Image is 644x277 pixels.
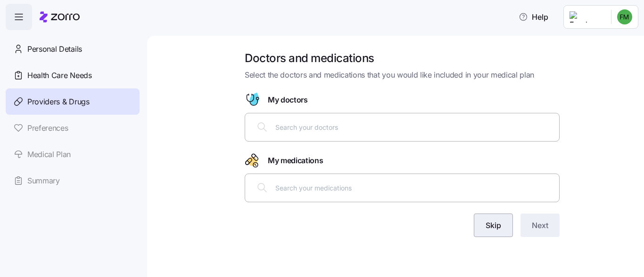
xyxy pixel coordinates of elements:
[27,43,82,55] span: Personal Details
[6,36,140,62] a: Personal Details
[511,8,556,26] button: Help
[532,220,548,231] span: Next
[245,51,560,65] h1: Doctors and medications
[27,96,90,108] span: Providers & Drugs
[474,214,513,237] button: Skip
[6,62,140,88] a: Health Care Needs
[245,69,560,81] span: Select the doctors and medications that you would like included in your medical plan
[268,155,323,166] span: My medications
[245,92,260,107] svg: Doctor figure
[6,88,140,115] a: Providers & Drugs
[519,11,548,23] span: Help
[27,70,92,81] span: Health Care Needs
[617,9,632,24] img: efddf210d826386479527811b015758d
[275,122,553,132] input: Search your doctors
[520,214,560,237] button: Next
[245,153,260,168] svg: Drugs
[486,220,501,231] span: Skip
[570,11,603,23] img: Employer logo
[268,94,308,106] span: My doctors
[275,182,553,193] input: Search your medications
